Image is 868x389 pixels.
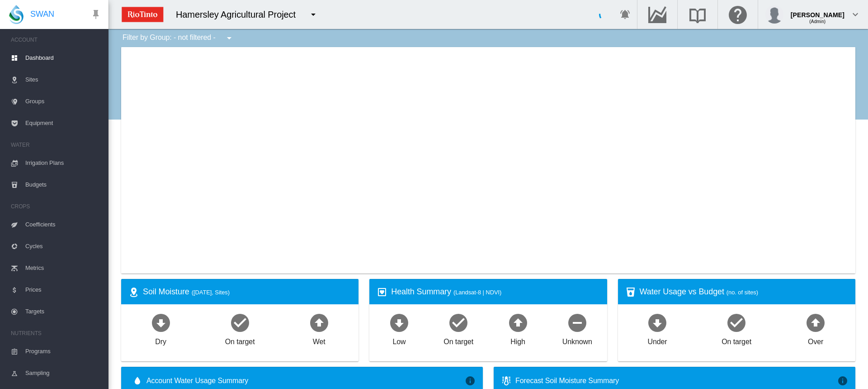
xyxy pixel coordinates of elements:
[132,375,143,386] md-icon: icon-water
[25,112,101,134] span: Equipment
[448,312,469,333] md-icon: icon-checkbox-marked-circle
[30,9,54,20] span: SWAN
[224,33,235,43] md-icon: icon-menu-down
[116,29,241,47] div: Filter by Group: - not filtered -
[11,326,101,341] span: NUTRIENTS
[722,333,751,347] div: On target
[25,301,101,322] span: Targets
[313,333,325,347] div: Wet
[225,333,255,347] div: On target
[11,138,101,152] span: WATER
[616,5,634,24] button: icon-bell-ring
[765,5,783,24] img: profile.jpg
[150,312,172,333] md-icon: icon-arrow-down-bold-circle
[25,214,101,235] span: Coefficients
[726,312,747,333] md-icon: icon-checkbox-marked-circle
[192,289,230,296] span: ([DATE], Sites)
[128,287,139,298] md-icon: icon-map-marker-radius
[727,9,749,20] md-icon: Click here for help
[391,286,599,298] div: Health Summary
[640,286,848,298] div: Water Usage vs Budget
[507,312,529,333] md-icon: icon-arrow-up-bold-circle
[308,312,330,333] md-icon: icon-arrow-up-bold-circle
[453,289,501,296] span: (Landsat-8 | NDVI)
[648,333,667,347] div: Under
[25,47,101,69] span: Dashboard
[308,9,319,20] md-icon: icon-menu-down
[220,29,238,47] button: icon-menu-down
[25,235,101,257] span: Cycles
[25,69,101,91] span: Sites
[90,9,101,20] md-icon: icon-pin
[25,362,101,384] span: Sampling
[25,91,101,112] span: Groups
[805,312,826,333] md-icon: icon-arrow-up-bold-circle
[501,375,512,386] md-icon: icon-thermometer-lines
[25,152,101,174] span: Irrigation Plans
[687,9,708,20] md-icon: Search the knowledge base
[118,3,167,26] img: ZPXdBAAAAAElFTkSuQmCC
[837,375,848,386] md-icon: icon-information
[443,333,473,347] div: On target
[562,333,592,347] div: Unknown
[625,287,636,298] md-icon: icon-cup-water
[155,333,166,347] div: Dry
[646,9,668,20] md-icon: Go to the Data Hub
[850,9,861,20] md-icon: icon-chevron-down
[388,312,410,333] md-icon: icon-arrow-down-bold-circle
[143,286,351,298] div: Soil Moisture
[620,9,631,20] md-icon: icon-bell-ring
[465,375,476,386] md-icon: icon-information
[377,287,387,298] md-icon: icon-heart-box-outline
[646,312,668,333] md-icon: icon-arrow-down-bold-circle
[510,333,525,347] div: High
[25,257,101,279] span: Metrics
[304,5,322,24] button: icon-menu-down
[25,174,101,196] span: Budgets
[25,279,101,301] span: Prices
[809,19,826,24] span: (Admin)
[791,7,844,16] div: [PERSON_NAME]
[25,341,101,362] span: Programs
[11,199,101,214] span: CROPS
[229,312,251,333] md-icon: icon-checkbox-marked-circle
[726,289,758,296] span: (no. of sites)
[9,5,24,24] img: SWAN-Landscape-Logo-Colour-drop.png
[808,333,823,347] div: Over
[392,333,406,347] div: Low
[566,312,588,333] md-icon: icon-minus-circle
[515,376,837,386] div: Forecast Soil Moisture Summary
[11,33,101,47] span: ACCOUNT
[176,8,304,21] div: Hamersley Agricultural Project
[146,376,465,386] span: Account Water Usage Summary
